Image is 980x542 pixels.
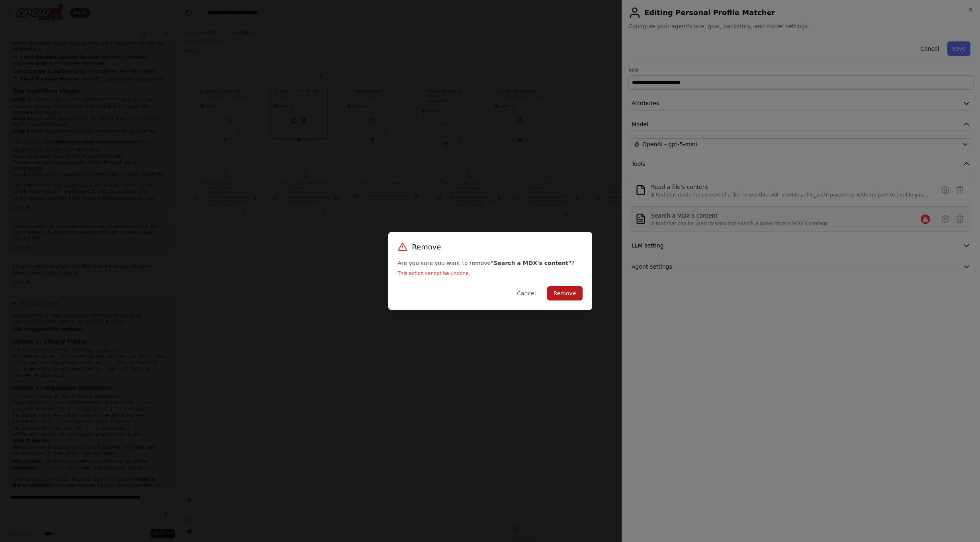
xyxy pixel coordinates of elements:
button: Remove [547,286,583,300]
p: Are you sure you want to remove ? [398,259,583,267]
button: Cancel [511,286,542,300]
h3: Remove [412,242,441,253]
strong: " Search a MDX's content " [491,260,571,266]
p: This action cannot be undone. [398,270,583,277]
